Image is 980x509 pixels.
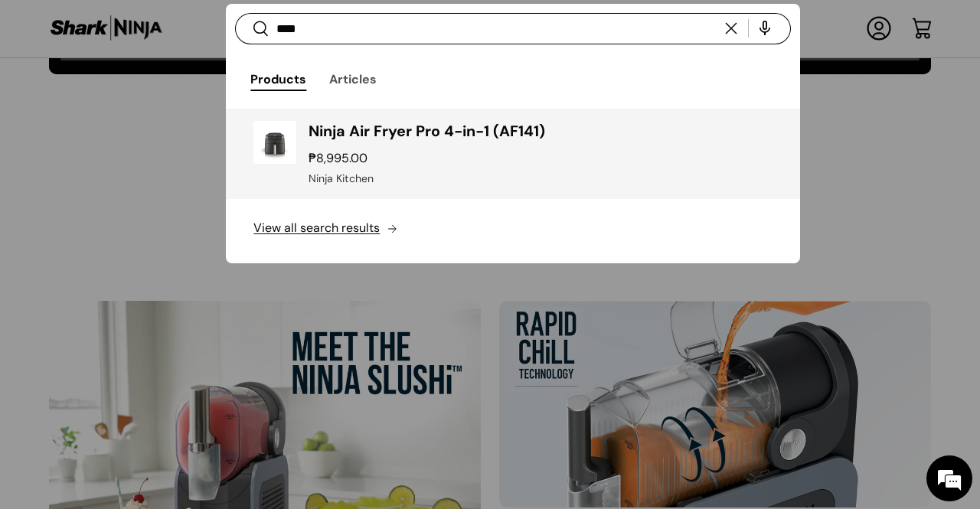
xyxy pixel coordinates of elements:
button: View all search results [226,200,799,264]
button: Products [250,62,306,96]
h3: Ninja Air Fryer Pro 4-in-1 (AF141) [309,121,772,142]
button: Articles [329,62,377,96]
img: https://sharkninja.com.ph/products/ninja-air-fryer-pro-4-in-1-af141 [253,121,296,164]
a: https://sharkninja.com.ph/products/ninja-air-fryer-pro-4-in-1-af141 Ninja Air Fryer Pro 4-in-1 (A... [226,109,799,200]
speech-search-button: Search by voice [740,12,789,46]
strong: ₱8,995.00 [309,151,371,167]
div: Ninja Kitchen [309,171,772,188]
